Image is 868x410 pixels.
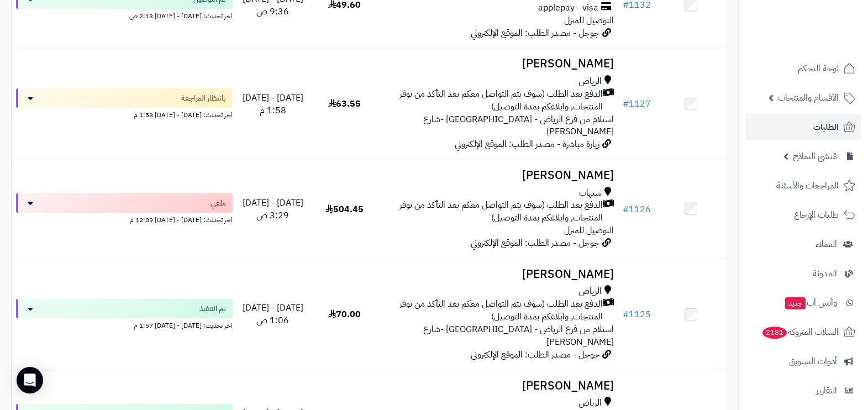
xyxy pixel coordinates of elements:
span: الرياض [578,75,602,88]
span: جوجل - مصدر الطلب: الموقع الإلكتروني [471,27,599,40]
div: اخر تحديث: [DATE] - [DATE] 12:09 م [16,213,233,225]
span: # [623,97,629,111]
span: جوجل - مصدر الطلب: الموقع الإلكتروني [471,236,599,250]
span: 2181 [762,327,787,339]
span: # [623,203,629,216]
h3: [PERSON_NAME] [385,268,614,281]
span: الأقسام والمنتجات [778,90,839,106]
h3: [PERSON_NAME] [385,57,614,70]
a: المراجعات والأسئلة [745,172,861,199]
span: مُنشئ النماذج [793,149,837,164]
span: لوحة التحكم [798,61,839,76]
span: [DATE] - [DATE] 1:58 م [243,91,303,117]
span: [DATE] - [DATE] 3:29 ص [243,196,303,222]
span: 504.45 [325,203,364,216]
a: السلات المتروكة2181 [745,319,861,345]
span: الطلبات [813,119,839,135]
div: اخر تحديث: [DATE] - [DATE] 1:58 م [16,108,233,120]
span: زيارة مباشرة - مصدر الطلب: الموقع الإلكتروني [455,138,599,151]
span: 63.55 [328,97,361,111]
span: التوصيل للمنزل [564,224,614,237]
span: تم التنفيذ [199,303,226,314]
span: المراجعات والأسئلة [776,178,839,193]
span: # [623,308,629,321]
span: وآتس آب [784,295,837,311]
span: استلام من فرع الرياض - [GEOGRAPHIC_DATA] -شارع [PERSON_NAME] [423,113,614,139]
a: #1126 [623,203,651,216]
div: اخر تحديث: [DATE] - [DATE] 1:57 م [16,319,233,330]
span: طلبات الإرجاع [794,207,839,223]
a: الطلبات [745,114,861,140]
a: التقارير [745,377,861,404]
span: أدوات التسويق [789,354,837,369]
span: بانتظار المراجعة [181,93,226,104]
span: التوصيل للمنزل [564,14,614,27]
span: التقارير [816,383,837,398]
a: #1127 [623,97,651,111]
span: الرياض [578,285,602,298]
img: logo-2.png [793,8,858,31]
span: الدفع بعد الطلب (سوف يتم التواصل معكم بعد التأكد من توفر المنتجات, وابلاغكم بمدة التوصيل) [385,88,603,113]
h3: [PERSON_NAME] [385,380,614,392]
a: أدوات التسويق [745,348,861,375]
span: جديد [785,297,806,309]
a: وآتس آبجديد [745,290,861,316]
span: استلام من فرع الرياض - [GEOGRAPHIC_DATA] -شارع [PERSON_NAME] [423,323,614,349]
a: #1125 [623,308,651,321]
span: جوجل - مصدر الطلب: الموقع الإلكتروني [471,348,599,361]
span: الدفع بعد الطلب (سوف يتم التواصل معكم بعد التأكد من توفر المنتجات, وابلاغكم بمدة التوصيل) [385,199,603,224]
span: سيهات [579,187,602,199]
a: لوحة التحكم [745,55,861,82]
span: السلات المتروكة [761,324,839,340]
a: طلبات الإرجاع [745,202,861,228]
a: المدونة [745,260,861,287]
span: الدفع بعد الطلب (سوف يتم التواصل معكم بعد التأكد من توفر المنتجات, وابلاغكم بمدة التوصيل) [385,298,603,323]
span: المدونة [813,266,837,281]
h3: [PERSON_NAME] [385,169,614,182]
div: Open Intercom Messenger [17,367,43,393]
a: العملاء [745,231,861,257]
span: ملغي [211,198,226,209]
span: الرياض [578,397,602,409]
span: 70.00 [328,308,361,321]
span: applepay - visa [538,2,598,14]
span: العملاء [816,236,837,252]
span: [DATE] - [DATE] 1:06 ص [243,301,303,327]
div: اخر تحديث: [DATE] - [DATE] 2:13 ص [16,9,233,21]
